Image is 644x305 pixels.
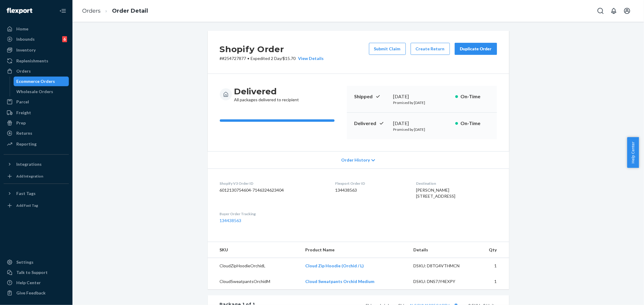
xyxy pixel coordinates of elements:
[16,269,48,275] div: Talk to Support
[4,118,69,128] a: Prep
[82,8,101,14] a: Orders
[455,43,497,55] button: Duplicate Order
[335,181,406,186] dt: Flexport Order ID
[220,218,242,223] a: 134438563
[220,43,324,55] h2: Shopify Order
[16,259,34,265] div: Settings
[475,258,509,274] td: 1
[393,100,450,105] p: Promised by [DATE]
[4,189,69,198] button: Fast Tags
[77,2,153,20] ol: breadcrumbs
[16,174,43,179] div: Add Integration
[4,139,69,149] a: Reporting
[4,66,69,76] a: Orders
[296,55,324,61] button: View Details
[4,159,69,169] button: Integrations
[460,93,490,100] p: On-Time
[305,279,374,284] a: Cloud Sweatpants Orchid Medium
[4,201,69,210] a: Add Fast Tag
[416,187,455,199] span: [PERSON_NAME] [STREET_ADDRESS]
[14,87,69,96] a: Wholesale Orders
[409,242,475,258] th: Details
[220,187,325,193] dd: 6012130754604-7146324623404
[300,242,409,258] th: Product Name
[248,56,250,61] span: •
[4,34,69,44] a: Inbounds6
[16,290,46,296] div: Give Feedback
[16,36,35,42] div: Inbounds
[460,120,490,127] p: On-Time
[16,161,42,167] div: Integrations
[7,8,32,14] img: Flexport logo
[369,43,406,55] button: Submit Claim
[305,263,364,268] a: Cloud Zip Hoodie (Orchid / L)
[16,58,48,64] div: Replenishments
[14,77,69,86] a: Ecommerce Orders
[220,211,325,216] dt: Buyer Order Tracking
[16,26,28,32] div: Home
[220,55,324,61] p: # #254727877 / $15.70
[208,258,301,274] td: CloudZipHoodieOrchidL
[341,157,370,163] span: Order History
[4,128,69,138] a: Returns
[608,5,620,17] button: Open notifications
[234,86,299,97] h3: Delivered
[621,5,633,17] button: Open account menu
[393,120,450,127] div: [DATE]
[16,190,36,197] div: Fast Tags
[16,110,31,116] div: Freight
[354,120,389,127] p: Delivered
[413,278,470,285] div: DSKU: DNS7JY4EXPY
[475,242,509,258] th: Qty
[4,268,69,277] a: Talk to Support
[393,127,450,132] p: Promised by [DATE]
[475,274,509,289] td: 1
[208,274,301,289] td: CloudSweatpantsOrchidM
[16,203,38,208] div: Add Fast Tag
[57,5,69,17] button: Close Navigation
[220,181,325,186] dt: Shopify V3 Order ID
[416,181,497,186] dt: Destination
[16,47,36,53] div: Inventory
[413,263,470,269] div: DSKU: D8TG4VTHMCN
[16,68,31,74] div: Orders
[4,278,69,288] a: Help Center
[4,257,69,267] a: Settings
[4,56,69,66] a: Replenishments
[460,46,492,52] div: Duplicate Order
[627,137,639,168] button: Help Center
[251,56,281,61] span: Expedited 2 Day
[16,120,26,126] div: Prep
[16,280,41,286] div: Help Center
[16,130,32,136] div: Returns
[411,43,450,55] button: Create Return
[4,97,69,107] a: Parcel
[17,89,53,95] div: Wholesale Orders
[4,108,69,118] a: Freight
[335,187,406,193] dd: 134438563
[16,99,29,105] div: Parcel
[16,141,37,147] div: Reporting
[594,5,607,17] button: Open Search Box
[354,93,389,100] p: Shipped
[234,86,299,103] div: All packages delivered to recipient
[4,24,69,34] a: Home
[208,242,301,258] th: SKU
[17,78,55,84] div: Ecommerce Orders
[112,8,148,14] a: Order Detail
[4,288,69,298] button: Give Feedback
[62,36,67,42] div: 6
[4,171,69,181] a: Add Integration
[4,45,69,55] a: Inventory
[393,93,450,100] div: [DATE]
